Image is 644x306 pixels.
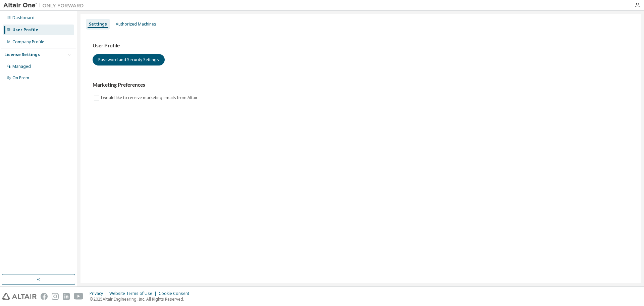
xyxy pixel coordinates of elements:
div: License Settings [4,52,40,57]
img: linkedin.svg [63,293,70,300]
img: youtube.svg [74,293,84,300]
img: altair_logo.svg [2,293,37,300]
div: Settings [89,21,107,27]
div: Managed [12,64,31,69]
div: User Profile [12,27,38,33]
button: Password and Security Settings [93,54,165,65]
div: Authorized Machines [116,21,156,27]
div: Website Terms of Use [109,291,159,296]
div: Cookie Consent [159,291,193,296]
img: Altair One [3,2,87,9]
div: Company Profile [12,39,44,45]
p: © 2025 Altair Engineering, Inc. All Rights Reserved. [90,296,193,302]
img: facebook.svg [41,293,48,300]
div: On Prem [12,75,29,81]
label: I would like to receive marketing emails from Altair [101,94,199,102]
div: Privacy [90,291,109,296]
h3: User Profile [93,42,629,49]
img: instagram.svg [52,293,59,300]
h3: Marketing Preferences [93,82,629,88]
div: Dashboard [12,15,35,20]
